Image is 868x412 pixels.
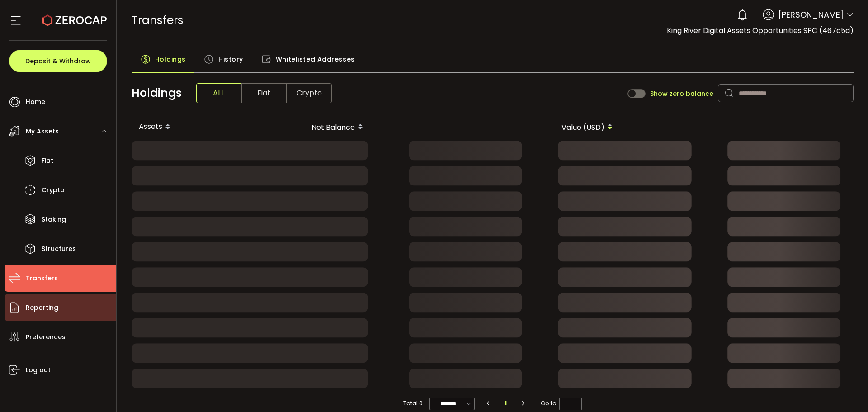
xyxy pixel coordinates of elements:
[42,154,53,167] span: Fiat
[287,83,332,103] span: Crypto
[25,58,91,64] span: Deposit & Withdraw
[245,119,370,135] div: Net Balance
[276,50,355,68] span: Whitelisted Addresses
[778,9,844,21] span: [PERSON_NAME]
[218,50,243,68] span: History
[26,364,51,377] span: Log out
[42,242,76,256] span: Structures
[26,301,58,314] span: Reporting
[196,83,241,103] span: ALL
[26,125,59,138] span: My Assets
[667,25,854,36] span: King River Digital Assets Opportunities SPC (467c5d)
[132,119,245,135] div: Assets
[650,90,713,97] span: Show zero balance
[42,213,66,226] span: Staking
[498,397,514,410] li: 1
[241,83,287,103] span: Fiat
[26,95,45,109] span: Home
[403,397,423,410] span: Total 0
[9,50,107,72] button: Deposit & Withdraw
[495,119,620,135] div: Value (USD)
[26,331,66,344] span: Preferences
[823,369,868,412] iframe: Chat Widget
[26,272,58,285] span: Transfers
[42,184,65,197] span: Crypto
[132,85,182,102] span: Holdings
[541,397,582,410] span: Go to
[132,12,184,28] span: Transfers
[155,50,186,68] span: Holdings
